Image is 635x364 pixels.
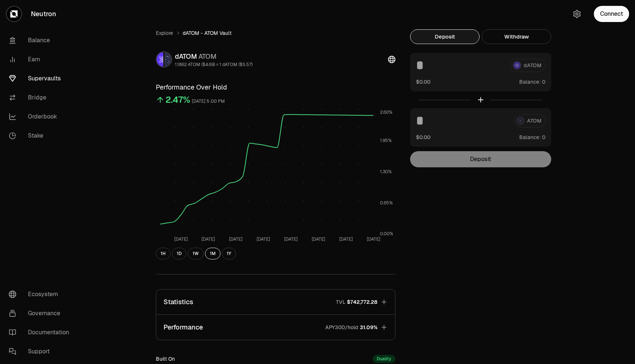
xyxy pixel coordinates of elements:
img: dATOM Logo [157,52,163,67]
tspan: [DATE] [256,236,270,242]
span: dATOM - ATOM Vault [183,29,232,37]
img: ATOM Logo [165,52,171,67]
span: ATOM [198,52,216,61]
p: Statistics [164,297,193,307]
button: $0.00 [416,78,430,85]
tspan: [DATE] [201,236,215,242]
a: Explore [156,29,173,37]
a: Earn [3,50,79,69]
button: 1H [156,248,171,259]
div: dATOM [175,51,252,62]
span: 31.09% [360,324,377,331]
h3: Performance Over Hold [156,82,395,92]
button: Deposit [410,29,480,44]
p: TVL [336,298,345,306]
a: Governance [3,304,79,323]
nav: breadcrumb [156,29,395,37]
tspan: 1.30% [380,169,392,175]
p: Performance [164,322,203,332]
tspan: [DATE] [229,236,243,242]
a: Stake [3,126,79,145]
div: 2.47% [165,94,190,106]
a: Ecosystem [3,285,79,304]
div: 1.1862 ATOM ($4.69) = 1 dATOM ($5.57) [175,62,252,68]
button: 1D [172,248,186,259]
a: Supervaults [3,69,79,88]
button: $0.00 [416,133,430,141]
button: 1Y [222,248,236,259]
tspan: [DATE] [367,236,380,242]
tspan: [DATE] [174,236,188,242]
button: StatisticsTVL$742,772.28 [156,290,395,314]
tspan: [DATE] [284,236,298,242]
span: Balance: [519,134,541,141]
tspan: 0.65% [380,200,393,206]
div: Duality [373,355,395,363]
div: [DATE] 5:00 PM [192,97,225,106]
a: Balance [3,31,79,50]
a: Orderbook [3,107,79,126]
tspan: 2.60% [380,109,392,115]
button: 1M [205,248,220,259]
button: Connect [594,6,629,22]
button: 1W [188,248,204,259]
a: Support [3,342,79,361]
p: APY30D/hold [325,324,358,331]
button: Withdraw [482,29,551,44]
tspan: [DATE] [339,236,353,242]
span: $742,772.28 [347,298,377,306]
div: Built On [156,355,175,363]
button: PerformanceAPY30D/hold31.09% [156,315,395,340]
tspan: 1.95% [380,138,392,143]
tspan: [DATE] [312,236,325,242]
span: Balance: [519,78,541,85]
a: Bridge [3,88,79,107]
a: Documentation [3,323,79,342]
tspan: 0.00% [380,231,393,237]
